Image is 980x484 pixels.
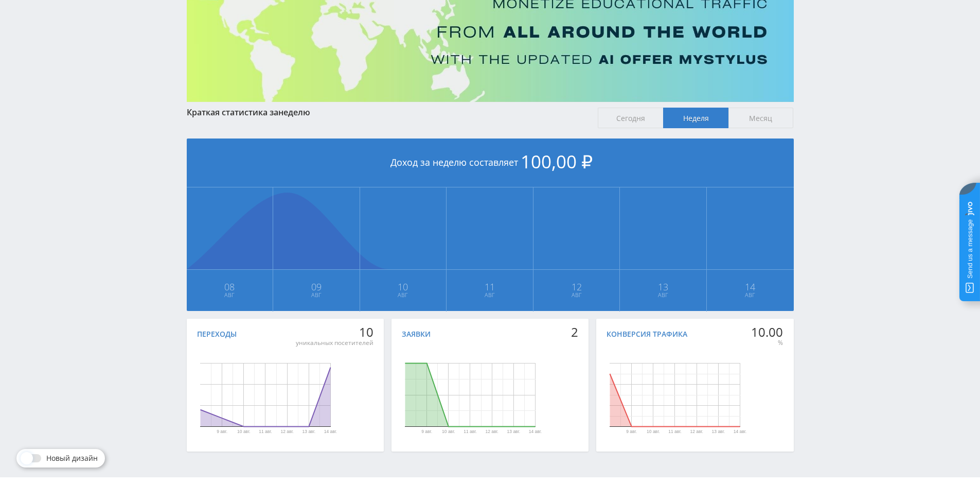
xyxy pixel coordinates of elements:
span: 100,00 ₽ [521,149,593,174]
div: Конверсия трафика [607,330,687,338]
span: Авг [620,291,706,299]
text: 9 авг. [217,429,227,435]
span: 11 [447,283,532,291]
span: Авг [707,291,793,299]
text: 11 авг. [259,429,272,435]
text: 13 авг. [507,429,520,435]
span: Неделя [663,108,728,128]
text: 14 авг. [529,429,542,435]
div: 10 [296,325,373,339]
div: 2 [571,325,578,339]
text: 13 авг. [302,429,315,435]
span: 09 [274,283,359,291]
span: Новый дизайн [46,454,98,462]
span: Авг [447,291,532,299]
div: Доход за неделю составляет [187,139,794,187]
svg: Диаграмма. [371,343,569,446]
text: 14 авг. [324,429,336,435]
span: 13 [620,283,706,291]
div: % [751,339,783,347]
text: 9 авг. [421,429,432,435]
text: 9 авг. [626,429,637,435]
text: 12 авг. [690,429,703,435]
text: 10 авг. [647,429,660,435]
div: уникальных посетителей [296,339,373,347]
text: 12 авг. [485,429,498,435]
div: Переходы [197,330,237,338]
svg: Диаграмма. [166,343,364,446]
span: 10 [361,283,446,291]
text: 10 авг. [237,429,250,435]
text: 12 авг. [280,429,293,435]
text: 11 авг. [668,429,681,435]
text: 13 авг. [712,429,725,435]
div: Заявки [402,330,431,338]
span: Сегодня [598,108,663,128]
text: 10 авг. [442,429,455,435]
span: Авг [187,291,273,299]
svg: Диаграмма. [576,343,774,446]
div: Краткая статистика за [187,108,588,117]
span: Месяц [728,108,794,128]
text: 11 авг. [464,429,476,435]
span: неделю [278,107,310,118]
span: Авг [274,291,359,299]
span: 08 [187,283,273,291]
span: Авг [361,291,446,299]
text: 14 авг. [734,429,746,435]
span: 12 [534,283,619,291]
div: 10.00 [751,325,783,339]
span: 14 [707,283,793,291]
span: Авг [534,291,619,299]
